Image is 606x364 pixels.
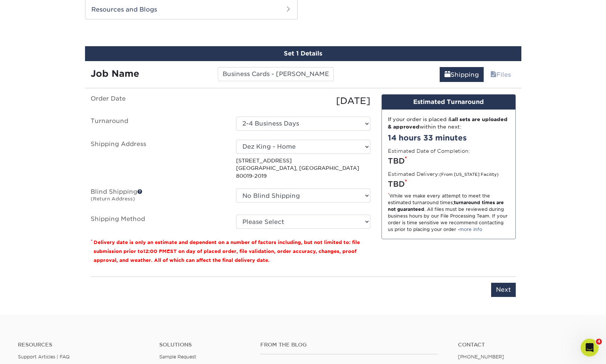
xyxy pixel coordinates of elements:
div: 14 hours 33 minutes [388,132,509,143]
span: shipping [445,71,450,78]
strong: Job Name [91,68,139,79]
h4: Solutions [159,342,249,348]
span: files [490,71,496,78]
label: Shipping Method [85,215,230,229]
label: Turnaround [85,117,230,131]
a: [PHONE_NUMBER] [458,354,504,360]
a: Shipping [440,67,484,82]
small: (Return Address) [91,196,135,202]
div: TBD [388,178,509,190]
span: 4 [596,339,602,345]
div: Set 1 Details [85,46,521,61]
div: Estimated Turnaround [382,95,515,110]
a: Files [486,67,516,82]
label: Estimated Delivery: [388,170,499,178]
small: (From [US_STATE] Facility) [439,172,499,177]
small: Delivery date is only an estimate and dependent on a number of factors including, but not limited... [94,240,360,263]
a: Sample Request [159,354,196,360]
label: Blind Shipping [85,189,230,206]
iframe: Google Customer Reviews [2,341,63,361]
a: Contact [458,342,588,348]
label: Order Date [85,94,230,108]
div: [DATE] [230,94,376,108]
div: TBD [388,155,509,167]
input: Enter a job name [218,67,334,81]
span: 12:00 PM [143,249,167,254]
a: more info [459,227,482,232]
input: Next [491,283,516,297]
h4: Resources [18,342,148,348]
iframe: Intercom live chat [581,339,599,357]
label: Estimated Date of Completion: [388,147,470,155]
div: If your order is placed & within the next: [388,115,509,131]
div: While we make every attempt to meet the estimated turnaround times; . All files must be reviewed ... [388,193,509,233]
strong: turnaround times are not guaranteed [388,200,504,212]
h4: From the Blog [260,342,438,348]
p: [STREET_ADDRESS] [GEOGRAPHIC_DATA], [GEOGRAPHIC_DATA] 80019-2019 [236,157,370,180]
label: Shipping Address [85,140,230,180]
